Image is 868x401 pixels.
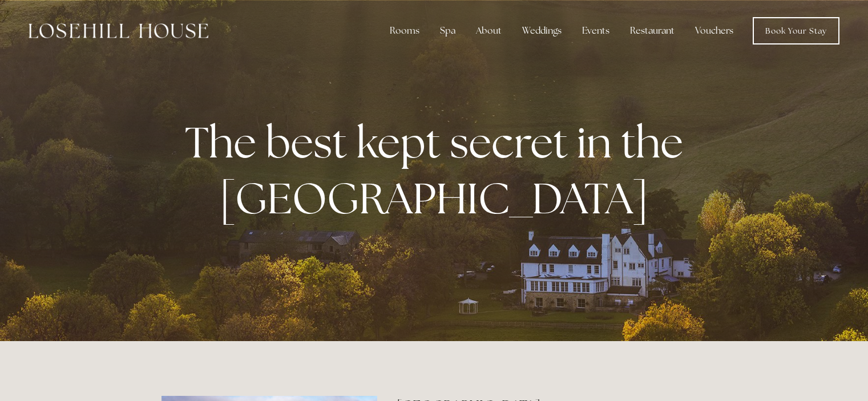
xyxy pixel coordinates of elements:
[467,19,511,42] div: About
[29,23,208,38] img: Losehill House
[185,114,692,226] strong: The best kept secret in the [GEOGRAPHIC_DATA]
[513,19,571,42] div: Weddings
[753,17,839,44] a: Book Your Stay
[431,19,465,42] div: Spa
[381,19,429,42] div: Rooms
[573,19,619,42] div: Events
[686,19,742,42] a: Vouchers
[621,19,684,42] div: Restaurant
